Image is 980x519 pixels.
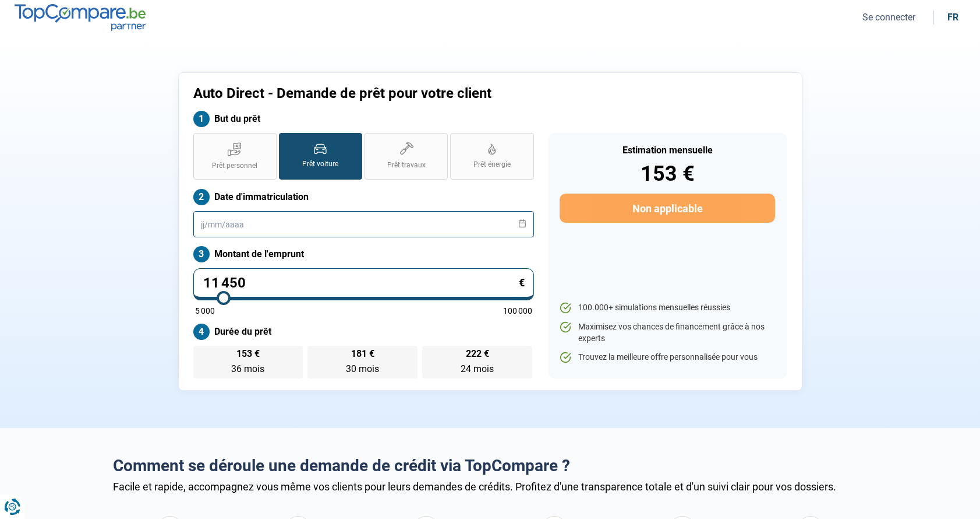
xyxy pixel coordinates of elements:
[193,189,534,205] label: Date d'immatriculation
[947,12,958,23] div: fr
[15,4,146,30] img: TopCompare.be
[519,278,525,288] span: €
[560,146,774,155] div: Estimation mensuelle
[351,349,374,359] span: 181 €
[503,307,532,315] span: 100 000
[195,307,215,315] span: 5 000
[302,159,338,169] span: Prêt voiture
[113,481,868,493] div: Facile et rapide, accompagnez vous même vos clients pour leurs demandes de crédits. Profitez d'un...
[560,302,774,314] li: 100.000+ simulations mensuelles réussies
[560,163,774,184] div: 153 €
[461,363,494,374] span: 24 mois
[193,211,534,237] input: jj/mm/aaaa
[193,111,534,127] label: But du prêt
[113,456,868,476] h2: Comment se déroule une demande de crédit via TopCompare ?
[560,352,774,363] li: Trouvez la meilleure offre personnalisée pour vous
[193,85,635,102] h1: Auto Direct - Demande de prêt pour votre client
[346,363,379,374] span: 30 mois
[236,349,260,359] span: 153 €
[387,160,426,170] span: Prêt travaux
[193,324,534,340] label: Durée du prêt
[231,363,264,374] span: 36 mois
[212,161,257,171] span: Prêt personnel
[560,194,774,223] button: Non applicable
[560,321,774,344] li: Maximisez vos chances de financement grâce à nos experts
[473,160,511,170] span: Prêt énergie
[466,349,489,359] span: 222 €
[859,11,919,23] button: Se connecter
[193,246,534,262] label: Montant de l'emprunt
